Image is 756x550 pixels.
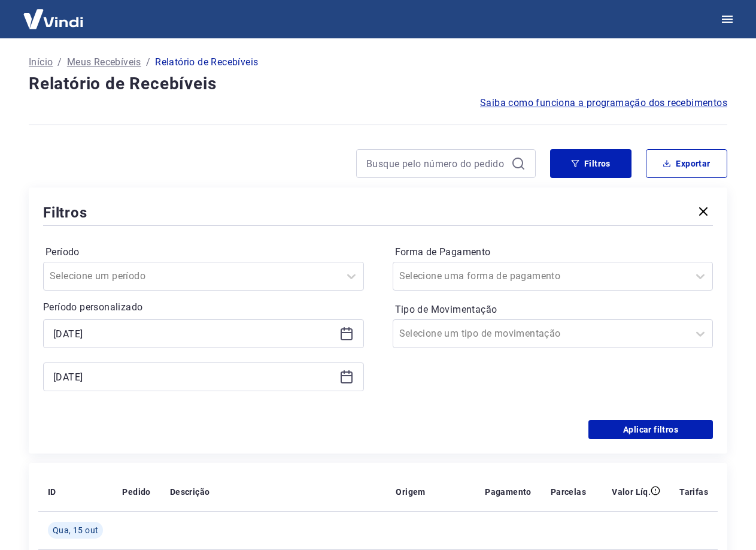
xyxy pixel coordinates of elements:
p: / [146,55,150,69]
p: Pedido [122,486,150,498]
button: Aplicar filtros [588,420,713,439]
input: Data inicial [53,325,335,343]
p: Pagamento [485,486,532,498]
a: Saiba como funciona a programação dos recebimentos [480,96,727,110]
p: Tarifas [679,486,708,498]
input: Data final [53,368,335,386]
a: Início [29,55,53,69]
p: Período personalizado [43,300,364,315]
p: Origem [396,486,425,498]
button: Exportar [646,149,727,178]
a: Meus Recebíveis [67,55,141,69]
h4: Relatório de Recebíveis [29,72,727,96]
span: Qua, 15 out [53,524,98,536]
button: Filtros [550,149,631,178]
label: Tipo de Movimentação [395,303,711,317]
img: Vindi [14,1,92,37]
label: Período [45,245,362,259]
h5: Filtros [43,203,87,222]
p: / [57,55,62,69]
p: ID [48,486,56,498]
p: Descrição [170,486,210,498]
p: Relatório de Recebíveis [155,55,258,69]
p: Valor Líq. [612,486,651,498]
label: Forma de Pagamento [395,245,711,259]
input: Busque pelo número do pedido [366,155,506,173]
p: Parcelas [551,486,586,498]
